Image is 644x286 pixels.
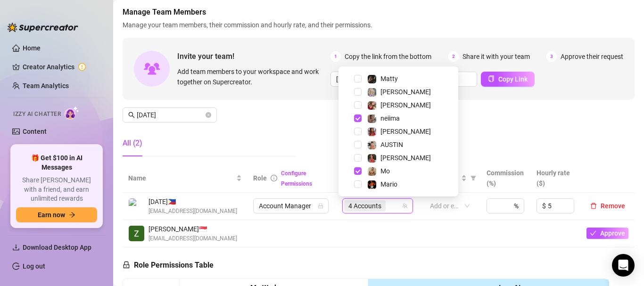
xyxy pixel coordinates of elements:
span: 3 [546,51,557,62]
span: 4 Accounts [348,201,381,211]
th: Hourly rate ($) [531,164,581,193]
img: logo-BBDzfeDw.svg [8,23,78,32]
button: Copy Link [481,72,535,87]
span: arrow-right [69,212,75,218]
span: Select tree node [354,88,362,96]
span: delete [590,203,597,209]
span: 2 [448,51,459,62]
span: Select tree node [354,101,362,109]
span: AUSTIN [380,141,403,148]
img: Mario [368,180,376,189]
span: Select tree node [354,75,362,82]
div: All (2) [123,138,142,149]
span: neiima [380,114,400,122]
a: Creator Analytics exclamation-circle [23,59,98,74]
span: 🎁 Get $100 in AI Messages [16,154,97,172]
span: [PERSON_NAME] [380,154,431,162]
img: Zul [129,198,144,214]
span: Copy the link from the bottom [345,51,431,62]
button: Remove [586,200,629,212]
span: search [128,112,135,118]
span: [DATE] 🇵🇭 [149,196,237,207]
span: [EMAIL_ADDRESS][DOMAIN_NAME] [149,207,237,216]
span: Role [253,174,267,182]
img: Matty [368,75,376,83]
span: info-circle [271,175,277,181]
span: Select tree node [354,180,362,188]
img: Rachel [368,101,376,110]
span: Mario [380,180,397,188]
span: Name [128,173,234,183]
span: Copy Link [498,75,528,83]
span: Share it with your team [462,51,530,62]
span: [PERSON_NAME] [380,88,431,96]
span: Izzy AI Chatter [13,110,61,119]
th: Name [123,164,248,193]
span: Earn now [38,211,65,219]
button: Earn nowarrow-right [16,207,97,222]
span: Matty [380,75,398,82]
div: Open Intercom Messenger [612,254,635,277]
span: Invite your team! [177,50,330,62]
span: Manage your team members, their commission and hourly rate, and their permissions. [123,20,635,30]
img: Zuleika Marie Madanguit [129,226,144,241]
span: Select tree node [354,154,362,162]
span: 4 Accounts [344,200,386,212]
span: check [590,230,596,237]
span: lock [318,203,323,209]
span: Download Desktop App [23,244,91,251]
span: copy [488,75,495,82]
span: [PERSON_NAME] [380,128,431,135]
img: Genny [368,154,376,163]
span: 1 [330,51,341,62]
span: Manage Team Members [123,7,635,18]
span: filter [471,175,476,181]
img: Mo [368,167,376,176]
span: [PERSON_NAME] [380,101,431,109]
span: Select tree node [354,114,362,122]
span: filter [469,171,478,185]
button: Approve [586,228,628,239]
span: Remove [601,202,625,210]
button: close-circle [206,112,211,118]
h5: Role Permissions Table [123,260,214,271]
span: Select tree node [354,167,362,175]
th: Commission (%) [481,164,531,193]
img: neiima [368,114,376,123]
span: Select tree node [354,128,362,135]
span: [EMAIL_ADDRESS][DOMAIN_NAME] [149,234,237,243]
a: Team Analytics [23,82,69,90]
input: Search members [137,110,204,120]
img: AUSTIN [368,141,376,149]
img: Molly [368,128,376,136]
img: AI Chatter [65,106,79,120]
span: Share [PERSON_NAME] with a friend, and earn unlimited rewards [16,176,97,204]
img: Elsa [368,88,376,97]
span: download [12,244,20,251]
span: Approve [600,229,625,237]
span: [PERSON_NAME] 🇸🇬 [149,224,237,234]
span: Add team members to your workspace and work together on Supercreator. [177,66,327,87]
span: lock [123,261,130,269]
span: Mo [380,167,390,175]
span: team [402,203,408,209]
a: Home [23,44,41,52]
span: Approve their request [561,51,623,62]
span: Account Manager [259,199,323,213]
a: Content [23,128,47,135]
span: Select tree node [354,141,362,148]
a: Log out [23,262,45,270]
a: Configure Permissions [281,170,312,187]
